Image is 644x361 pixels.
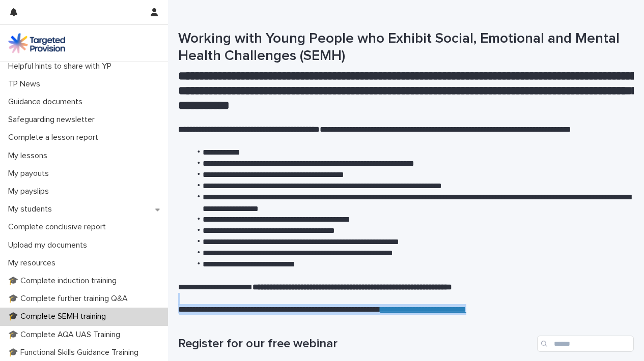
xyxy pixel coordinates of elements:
p: My payouts [4,169,57,178]
p: My students [4,204,60,214]
p: 🎓 Complete induction training [4,276,125,286]
p: My payslips [4,187,57,196]
p: TP News [4,79,48,89]
h1: Register for our free webinar [178,337,533,351]
input: Search [537,336,634,352]
p: 🎓 Functional Skills Guidance Training [4,348,147,357]
p: My lessons [4,151,55,161]
p: Complete conclusive report [4,222,114,232]
p: 🎓 Complete further training Q&A [4,294,136,304]
h1: Working with Young People who Exhibit Social, Emotional and Mental Health Challenges (SEMH) [178,31,634,65]
p: Safeguarding newsletter [4,115,103,125]
p: 🎓 Complete AQA UAS Training [4,330,128,340]
p: Complete a lesson report [4,133,106,142]
p: Guidance documents [4,97,91,107]
p: 🎓 Complete SEMH training [4,312,114,321]
p: My resources [4,258,64,268]
p: Helpful hints to share with YP [4,62,120,71]
img: M5nRWzHhSzIhMunXDL62 [8,33,65,53]
p: Upload my documents [4,240,95,250]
